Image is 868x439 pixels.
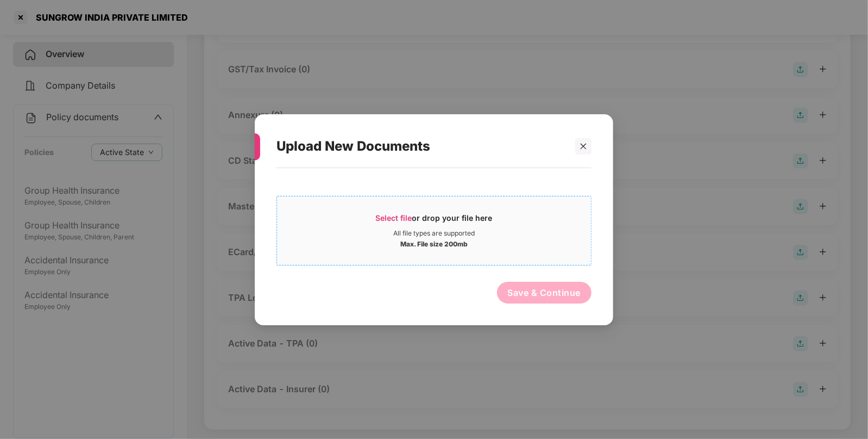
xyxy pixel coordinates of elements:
[497,281,592,303] button: Save & Continue
[276,125,565,168] div: Upload New Documents
[400,237,468,248] div: Max. File size 200mb
[393,228,475,237] div: All file types are supported
[376,212,493,228] div: or drop your file here
[277,204,591,256] span: Select fileor drop your file hereAll file types are supportedMax. File size 200mb
[376,213,412,222] span: Select file
[580,142,587,150] span: close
